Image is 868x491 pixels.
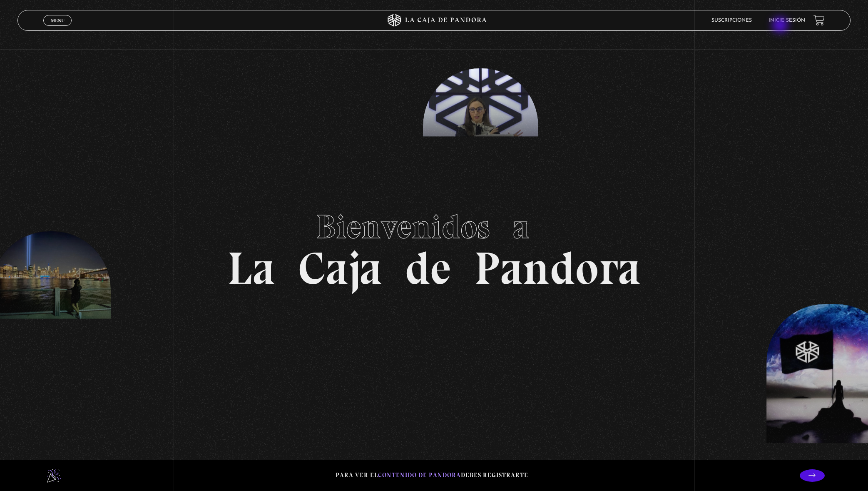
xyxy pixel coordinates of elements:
a: View your shopping cart [813,15,825,26]
span: Cerrar [48,25,67,30]
span: contenido de Pandora [378,471,461,479]
p: Para ver el debes registrarte [336,470,528,481]
a: Suscripciones [711,18,752,23]
h1: La Caja de Pandora [227,200,641,291]
a: Inicie sesión [769,18,805,23]
span: Menu [51,18,65,23]
span: Bienvenidos a [316,207,552,247]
